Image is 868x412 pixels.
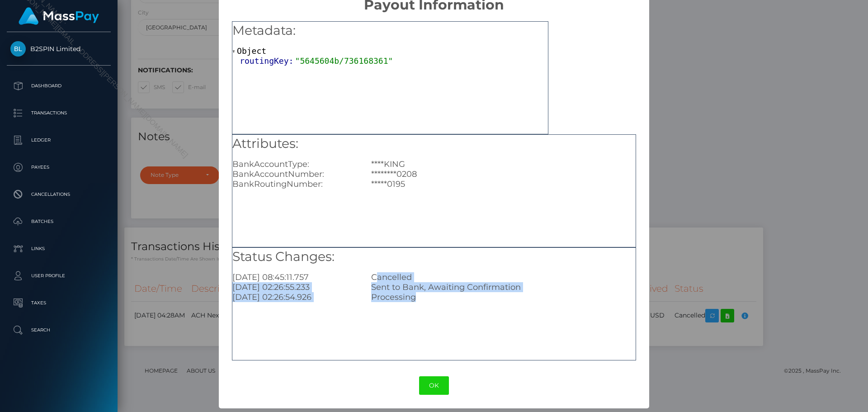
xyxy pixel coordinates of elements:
div: BankAccountType: [226,159,364,169]
p: Taxes [10,296,107,310]
img: MassPay Logo [19,7,99,25]
button: OK [419,376,449,395]
div: BankAccountNumber: [226,169,364,179]
p: Cancellations [10,188,107,201]
p: Ledger [10,133,107,147]
p: Batches [10,215,107,228]
div: [DATE] 08:45:11.757 [226,272,364,282]
div: BankRoutingNumber: [226,179,364,189]
p: Payees [10,161,107,174]
span: "5645604b/736168361" [295,56,393,66]
span: routingKey: [240,56,295,66]
div: [DATE] 02:26:54.926 [226,292,364,302]
p: Links [10,242,107,256]
p: Search [10,323,107,337]
span: Object [237,46,266,56]
div: Sent to Bank, Awaiting Confirmation [364,282,642,292]
img: B2SPIN Limited [10,41,26,57]
span: B2SPIN Limited [7,45,111,53]
h5: Status Changes: [232,248,636,266]
p: User Profile [10,269,107,283]
div: Processing [364,292,642,302]
p: Transactions [10,106,107,120]
h5: Attributes: [232,135,636,153]
div: [DATE] 02:26:55.233 [226,282,364,292]
h5: Metadata: [232,22,548,40]
p: Dashboard [10,79,107,93]
div: Cancelled [364,272,642,282]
